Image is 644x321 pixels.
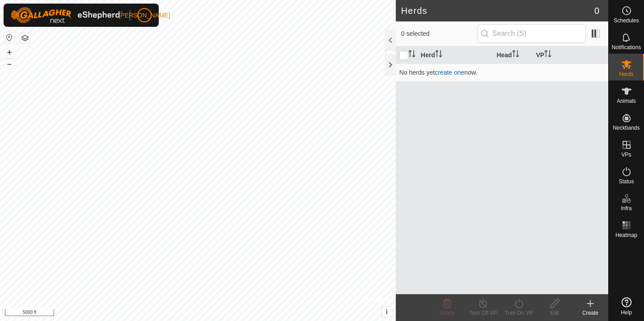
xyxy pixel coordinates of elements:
th: Head [493,46,532,64]
button: i [382,307,392,317]
th: VP [532,46,608,64]
div: Turn Off VP [465,309,501,317]
input: Search (S) [478,24,586,43]
a: create one [435,69,464,76]
a: Help [609,294,644,319]
div: Turn On VP [501,309,537,317]
button: Reset Map [4,32,15,43]
img: Gallagher Logo [11,7,123,23]
a: Privacy Policy [162,309,196,317]
button: Map Layers [20,33,30,43]
th: Herd [417,46,493,64]
td: No herds yet now. [396,63,608,81]
p-sorticon: Activate to sort [435,51,442,59]
span: VPs [621,152,631,157]
h2: Herds [401,5,594,16]
span: Herds [619,72,633,77]
p-sorticon: Activate to sort [512,51,519,59]
button: – [4,59,15,69]
span: Neckbands [613,125,640,131]
button: + [4,47,15,58]
span: Animals [617,98,636,104]
p-sorticon: Activate to sort [408,51,415,59]
p-sorticon: Activate to sort [544,51,551,59]
span: Notifications [612,45,641,50]
span: Status [619,179,634,184]
span: Delete [440,310,455,316]
span: Schedules [614,18,639,23]
div: Edit [537,309,572,317]
span: 0 selected [401,29,478,38]
span: 0 [594,4,599,17]
span: [PERSON_NAME] [119,11,170,20]
span: i [386,308,388,316]
a: Contact Us [207,309,233,317]
span: Heatmap [615,232,637,238]
span: Infra [621,206,631,211]
div: Create [572,309,608,317]
span: Help [621,310,632,315]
